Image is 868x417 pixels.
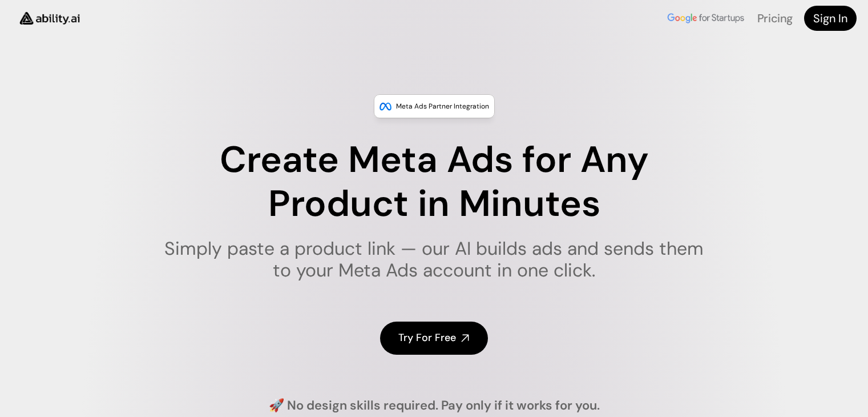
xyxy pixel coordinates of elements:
h4: Try For Free [398,331,456,345]
a: Sign In [804,6,857,31]
a: Try For Free [380,322,488,354]
h4: 🚀 No design skills required. Pay only if it works for you. [269,397,600,415]
h1: Simply paste a product link — our AI builds ads and sends them to your Meta Ads account in one cl... [157,238,711,282]
a: Pricing [757,11,793,26]
p: Meta Ads Partner Integration [396,101,489,112]
h4: Sign In [813,10,847,26]
h1: Create Meta Ads for Any Product in Minutes [157,138,711,226]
